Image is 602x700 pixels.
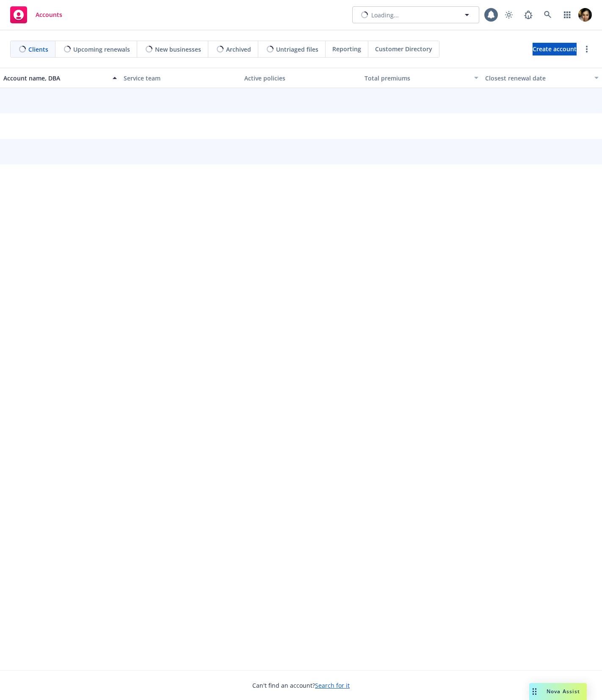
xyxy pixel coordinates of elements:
[28,45,48,54] span: Clients
[155,45,201,54] span: New businesses
[36,11,62,18] span: Accounts
[241,68,361,88] button: Active policies
[375,44,432,53] span: Customer Directory
[332,44,361,53] span: Reporting
[582,44,592,54] a: more
[533,43,577,55] a: Create account
[529,683,540,700] div: Drag to move
[3,74,108,83] div: Account name, DBA
[365,74,469,83] div: Total premiums
[252,681,350,690] span: Can't find an account?
[7,3,66,27] a: Accounts
[276,45,318,54] span: Untriaged files
[485,74,589,83] div: Closest renewal date
[120,68,240,88] button: Service team
[520,6,537,23] a: Report a Bug
[529,683,587,700] button: Nova Assist
[361,68,481,88] button: Total premiums
[533,41,577,57] span: Create account
[500,6,517,23] a: Toggle theme
[352,6,479,23] button: Loading...
[315,681,350,689] a: Search for it
[547,688,580,695] span: Nova Assist
[124,74,237,83] div: Service team
[559,6,576,23] a: Switch app
[482,68,602,88] button: Closest renewal date
[226,45,251,54] span: Archived
[539,6,556,23] a: Search
[73,45,130,54] span: Upcoming renewals
[578,8,592,22] img: photo
[244,74,358,83] div: Active policies
[371,11,399,19] span: Loading...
